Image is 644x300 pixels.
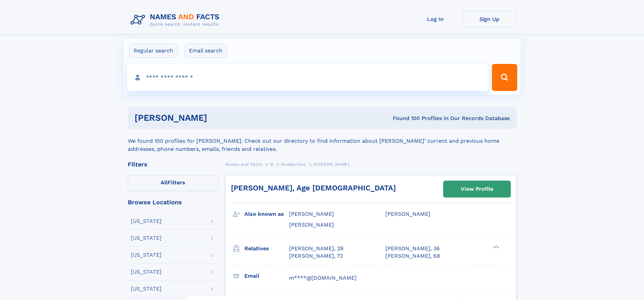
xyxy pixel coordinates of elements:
[128,175,218,191] label: Filters
[244,208,289,220] h3: Also known as
[135,114,300,122] h1: [PERSON_NAME]
[289,211,334,217] span: [PERSON_NAME]
[462,11,517,27] a: Sign Up
[131,286,162,292] div: [US_STATE]
[129,44,177,58] label: Regular search
[492,245,500,249] div: ❯
[281,160,306,168] a: Muetterties
[492,64,517,91] button: Search Button
[131,269,162,275] div: [US_STATE]
[270,160,273,168] a: M
[128,129,517,153] div: We found 100 profiles for [PERSON_NAME]. Check out our directory to find information about [PERSO...
[281,162,306,167] span: Muetterties
[385,211,430,217] span: [PERSON_NAME]
[289,252,343,260] a: [PERSON_NAME], 72
[161,179,168,186] span: All
[289,245,343,252] a: [PERSON_NAME], 29
[128,11,225,29] img: Logo Names and Facts
[128,199,218,205] div: Browse Locations
[300,115,510,122] div: Found 100 Profiles In Our Records Database
[408,11,462,27] a: Log In
[244,243,289,254] h3: Relatives
[289,222,334,228] span: [PERSON_NAME]
[131,235,162,241] div: [US_STATE]
[127,64,489,91] input: search input
[225,160,262,168] a: Names and Facts
[128,161,218,167] div: Filters
[461,181,493,197] div: View Profile
[313,162,350,167] span: [PERSON_NAME]
[185,44,227,58] label: Email search
[270,162,273,167] span: M
[385,252,440,260] a: [PERSON_NAME], 68
[244,270,289,282] h3: Email
[444,181,510,197] a: View Profile
[131,218,162,224] div: [US_STATE]
[131,252,162,258] div: [US_STATE]
[385,245,440,252] a: [PERSON_NAME], 36
[231,184,396,192] a: [PERSON_NAME], Age [DEMOGRAPHIC_DATA]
